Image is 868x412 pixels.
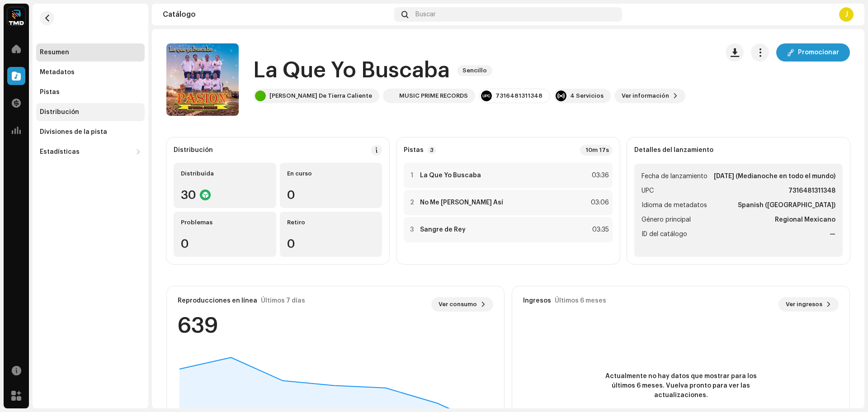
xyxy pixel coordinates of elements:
button: Promocionar [776,43,850,62]
div: Distribución [40,109,79,116]
span: Sencillo [457,65,492,76]
re-m-nav-item: Distribución [36,103,145,121]
div: Últimos 7 días [261,297,305,304]
p-badge: 3 [427,146,436,154]
div: Resumen [40,49,69,56]
button: Ver ingresos [778,297,839,312]
strong: Detalles del lanzamiento [634,147,713,154]
re-m-nav-dropdown: Estadísticas [36,143,145,161]
div: Catálogo [163,11,391,18]
div: 03:35 [589,224,609,235]
span: Género principal [642,214,691,225]
div: 7316481311348 [495,92,542,99]
div: MUSIC PRIME RECORDS [399,92,468,99]
div: 03:06 [589,197,609,208]
button: Ver consumo [431,297,493,312]
div: Ingresos [523,297,551,304]
div: J [839,7,854,22]
div: 10m 17s [580,145,613,156]
span: Actualmente no hay datos que mostrar para los últimos 6 meses. Vuelva pronto para ver las actuali... [599,372,762,400]
button: Ver información [614,89,685,103]
div: En curso [287,170,375,177]
span: UPC [642,185,654,196]
strong: No Me [PERSON_NAME] Así [420,199,503,206]
span: Ver consumo [439,295,477,313]
div: 03:36 [589,170,609,181]
span: Ver ingresos [786,295,822,313]
re-m-nav-item: Pistas [36,83,145,101]
span: Idioma de metadatos [642,200,707,211]
div: Distribuída [181,170,269,177]
strong: 7316481311348 [788,185,835,196]
strong: La Que Yo Buscaba [420,172,481,179]
strong: Spanish ([GEOGRAPHIC_DATA]) [738,200,835,211]
strong: Sangre de Rey [420,226,466,233]
re-m-nav-item: Divisiones de la pista [36,123,145,141]
div: Distribución [174,147,213,154]
span: Buscar [415,11,436,18]
span: Promocionar [798,43,839,62]
div: Retiro [287,219,375,226]
strong: — [830,229,835,240]
re-m-nav-item: Resumen [36,43,145,62]
div: [PERSON_NAME] De Tierra Caliente [269,92,372,99]
div: Estadísticas [40,148,80,156]
strong: Regional Mexicano [775,214,835,225]
div: Últimos 6 meses [555,297,606,304]
strong: [DATE] (Medianoche en todo el mundo) [714,171,835,182]
span: Ver información [622,87,669,105]
img: 622bc8f8-b98b-49b5-8c6c-3a84fb01c0a0 [7,7,25,25]
div: Divisiones de la pista [40,128,107,136]
h1: La Que Yo Buscaba [253,56,450,85]
div: Reproducciones en línea [178,297,257,304]
div: Pistas [40,89,60,96]
div: 4 Servicios [570,92,604,99]
div: Metadatos [40,69,75,76]
re-m-nav-item: Metadatos [36,63,145,81]
span: ID del catálogo [642,229,687,240]
div: Problemas [181,219,269,226]
span: Fecha de lanzamiento [642,171,708,182]
strong: Pistas [404,147,424,154]
img: 09f619d6-1219-4f0f-810a-df76c33aeedd [385,90,396,101]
